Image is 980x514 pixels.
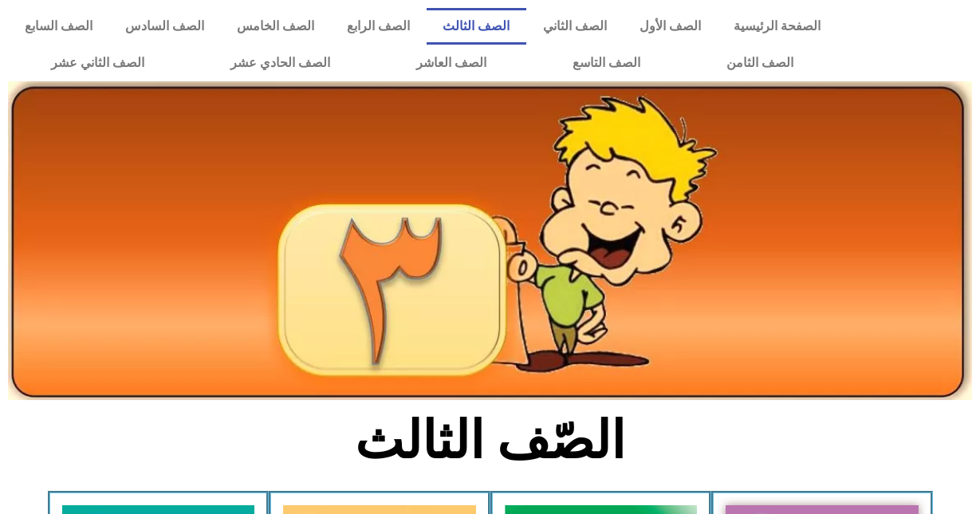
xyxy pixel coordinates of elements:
a: الصف الرابع [331,8,427,45]
a: الصف الحادي عشر [187,45,373,81]
a: الصف الثاني [526,8,623,45]
a: الصف الثاني عشر [8,45,187,81]
a: الصف الخامس [220,8,330,45]
a: الصف التاسع [529,45,683,81]
a: الصف السادس [108,8,220,45]
a: الصف الأول [623,8,717,45]
a: الصف السابع [8,8,108,45]
a: الصف الثالث [427,8,526,45]
a: الصف العاشر [373,45,529,81]
a: الصف الثامن [683,45,836,81]
h2: الصّف الثالث [226,410,754,472]
a: الصفحة الرئيسية [717,8,836,45]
